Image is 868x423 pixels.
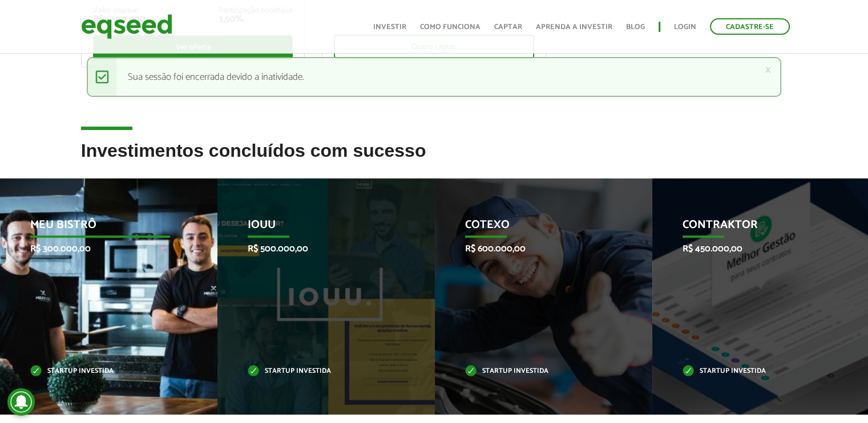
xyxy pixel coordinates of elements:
[494,23,522,31] a: Captar
[81,11,172,42] img: EqSeed
[683,368,823,375] p: Startup investida
[536,23,612,31] a: Aprenda a investir
[465,243,605,254] p: R$ 600.000,00
[248,243,388,254] p: R$ 500.000,00
[87,57,781,97] div: Sua sessão foi encerrada devido a inatividade.
[710,18,790,35] a: Cadastre-se
[626,23,645,31] a: Blog
[683,243,823,254] p: R$ 450.000,00
[30,243,171,254] p: R$ 300.000,00
[248,218,388,238] p: IOUU
[765,64,772,76] a: ×
[30,218,171,238] p: Meu Bistrô
[248,368,388,375] p: Startup investida
[674,23,696,31] a: Login
[81,141,788,178] h2: Investimentos concluídos com sucesso
[465,368,605,375] p: Startup investida
[373,23,406,31] a: Investir
[465,218,605,238] p: Cotexo
[683,218,823,238] p: Contraktor
[30,368,171,375] p: Startup investida
[420,23,481,31] a: Como funciona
